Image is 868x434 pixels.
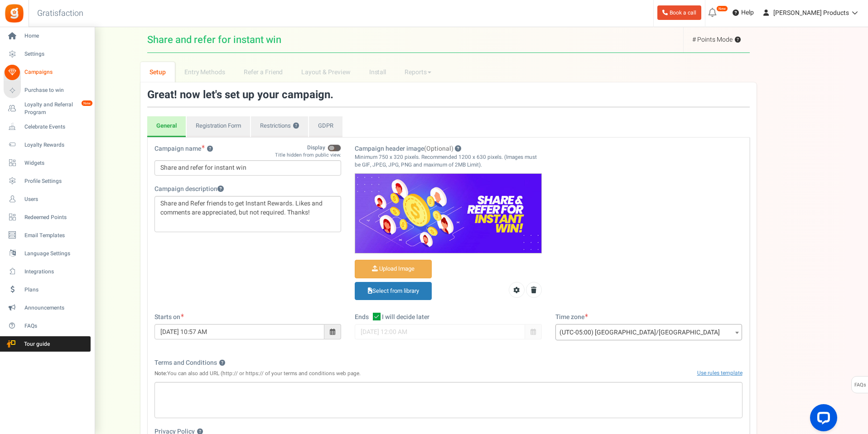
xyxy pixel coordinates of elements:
[4,264,91,279] a: Integrations
[24,32,88,40] span: Home
[24,50,88,58] span: Settings
[24,177,88,185] span: Profile Settings
[154,358,225,367] label: Terms and Conditions
[773,8,849,18] span: [PERSON_NAME] Products
[4,340,68,348] span: Tour guide
[729,5,757,20] a: Help
[556,324,742,341] span: (UTC-05:00) America/Chicago
[24,250,88,258] span: Language Settings
[24,123,88,131] span: Celebrate Events
[4,119,91,134] a: Celebrate Events
[4,47,91,62] a: Settings
[4,173,91,189] a: Profile Settings
[4,246,91,261] a: Language Settings
[24,159,88,167] span: Widgets
[657,5,701,20] a: Book a call
[154,313,184,322] label: Starts on
[187,116,250,137] a: Registration Form
[24,68,88,76] span: Campaigns
[147,116,186,137] a: General
[154,370,167,377] b: Note:
[4,228,91,243] a: Email Templates
[355,313,369,322] label: Ends
[4,3,24,24] img: Gratisfaction
[27,5,93,23] h3: Gratisfaction
[24,86,88,94] span: Purchase to win
[424,144,453,153] span: (Optional)
[739,8,754,17] span: Help
[455,144,461,153] span: This image will be displayed as header image for your campaign. Preview & change this image at an...
[355,282,432,300] a: Select from library
[4,101,91,116] a: Loyalty and Referral Program New
[4,318,91,334] a: FAQs
[24,214,88,221] span: Redeemed Points
[154,185,224,194] label: Campaign description
[147,35,281,45] span: Share and refer for instant win
[4,300,91,315] a: Announcements
[154,196,342,232] div: Editor, competition_desc
[24,196,88,203] span: Users
[251,116,308,137] a: Restrictions?
[4,83,91,98] a: Purchase to win
[147,89,750,101] h3: Great! now let's set up your campaign.
[697,369,743,377] a: Use rules template
[4,65,91,80] a: Campaigns
[692,35,741,44] span: # Points Mode
[24,101,91,116] span: Loyalty and Referral Program
[24,304,88,312] span: Announcements
[854,377,866,394] span: FAQs
[275,152,341,159] div: Title hidden from public view.
[355,153,542,169] p: Minimum 750 x 320 pixels. Recommended 1200 x 630 pixels. (Images must be GIF, JPEG, JPG, PNG and ...
[355,144,461,153] label: Campaign header image
[307,144,325,152] span: Display
[207,146,213,152] button: Campaign name
[217,184,224,194] span: Description provides users with more information about your campaign. Mention details about the p...
[154,370,361,377] p: You can also add URL (http:// or https:// of your terms and conditions web page.
[154,382,743,418] div: Editor, competition_terms
[24,232,88,239] span: Email Templates
[24,322,88,330] span: FAQs
[716,5,728,12] em: New
[4,282,91,297] a: Plans
[4,29,91,44] a: Home
[160,199,336,217] p: Share and Refer friends to get Instant Rewards. Likes and comments are appreciated, but not requi...
[309,116,342,137] a: GDPR
[4,155,91,171] a: Widgets
[293,123,299,129] button: ?
[24,286,88,294] span: Plans
[81,100,93,106] em: New
[555,324,743,340] span: (UTC-05:00) America/Chicago
[4,137,91,153] a: Loyalty Rewards
[24,268,88,276] span: Integrations
[735,37,741,43] span: Rewarding entrants with bonus points. These points are used in drawing winners and will also add ...
[4,191,91,207] a: Users
[4,210,91,225] a: Redeemed Points
[382,313,429,322] span: I will decide later
[555,313,588,322] label: Time zone
[219,360,225,366] button: Terms and Conditions
[24,141,88,149] span: Loyalty Rewards
[154,144,213,158] label: Campaign name
[140,62,175,82] a: Setup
